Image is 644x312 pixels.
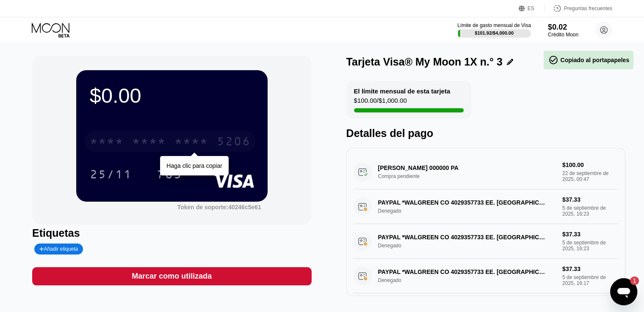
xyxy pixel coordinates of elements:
[157,169,182,182] font: 783
[457,22,531,28] font: Límite de gasto mensual de Visa
[90,169,132,182] font: 25/11
[32,267,311,285] div: Marcar como utilizada
[90,84,141,107] font: $0.00
[346,127,434,139] font: Detalles del pago
[528,5,534,11] font: ES
[457,22,531,38] div: Límite de gasto mensual de Visa$101.92/$4,000.00
[177,204,228,211] font: Token de soporte:
[166,162,222,169] font: Haga clic para copiar
[83,164,138,185] div: 25/11
[354,97,377,104] font: $100.00
[564,5,612,11] font: Preguntas frecuentes
[548,55,558,65] font: 
[548,23,578,38] div: $0.02Crédito Moon
[34,244,83,255] div: Añadir etiqueta
[150,164,188,185] div: 783
[519,4,544,13] div: ES
[610,278,637,305] iframe: Botón para iniciar la ventana de mensajería, 1 mensaje sin leer
[177,204,261,211] div: Token de soporte:40246c5e61
[544,4,612,13] div: Preguntas frecuentes
[379,97,407,104] font: $1,000.00
[32,227,80,239] font: Etiquetas
[548,23,567,31] font: $0.02
[354,88,451,95] font: El límite mensual de esta tarjeta
[492,30,493,36] font: /
[44,246,78,252] font: Añadir etiqueta
[548,32,578,38] font: Crédito Moon
[560,57,629,63] font: Copiado al portapapeles
[132,272,212,280] font: Marcar como utilizada
[475,30,492,36] font: $101.92
[346,56,503,68] font: Tarjeta Visa® My Moon 1X n.° 3
[377,97,379,104] font: /
[622,276,639,285] iframe: Número de mensajes sin leer
[493,30,514,36] font: $4,000.00
[217,136,251,149] font: 5206
[228,204,261,211] font: 40246c5e61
